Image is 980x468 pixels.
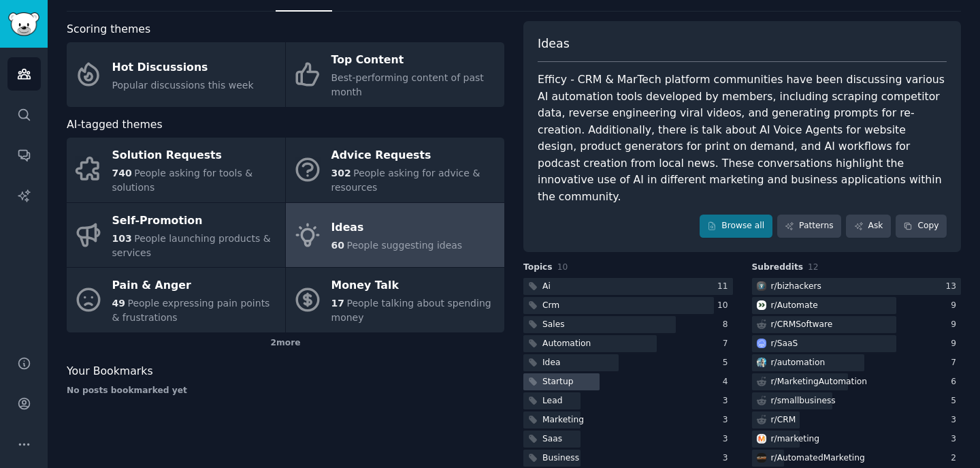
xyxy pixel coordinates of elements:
[951,433,961,446] div: 3
[557,262,568,272] span: 10
[777,215,841,238] a: Patterns
[752,450,962,467] a: AutomatedMarketingr/AutomatedMarketing2
[538,35,570,52] span: Ideas
[112,145,278,167] div: Solution Requests
[752,373,962,390] a: r/MarketingAutomation6
[717,281,733,293] div: 11
[951,357,961,369] div: 7
[752,411,962,428] a: r/CRM3
[700,215,772,238] a: Browse all
[752,278,962,295] a: bizhackersr/bizhackers13
[951,300,961,312] div: 9
[717,300,733,312] div: 10
[752,354,962,371] a: automationr/automation7
[771,300,818,312] div: r/ Automate
[757,339,766,348] img: SaaS
[331,50,497,72] div: Top Content
[542,376,573,388] div: Startup
[951,338,961,350] div: 9
[771,414,796,426] div: r/ CRM
[331,72,484,97] span: Best-performing content of past month
[542,338,591,350] div: Automation
[112,298,270,323] span: People expressing pain points & frustrations
[523,392,733,409] a: Lead3
[752,297,962,314] a: Automater/Automate9
[951,395,961,407] div: 5
[951,452,961,465] div: 2
[112,57,254,78] div: Hot Discussions
[331,275,497,297] div: Money Talk
[331,298,491,323] span: People talking about spending money
[67,385,504,397] div: No posts bookmarked yet
[771,376,868,388] div: r/ MarketingAutomation
[896,215,947,238] button: Copy
[757,453,766,463] img: AutomatedMarketing
[523,354,733,371] a: Idea5
[771,433,820,446] div: r/ marketing
[771,338,798,350] div: r/ SaaS
[523,316,733,333] a: Sales8
[67,42,285,107] a: Hot DiscussionsPopular discussions this week
[331,240,344,251] span: 60
[951,319,961,331] div: 9
[945,281,961,293] div: 13
[112,210,278,232] div: Self-Promotion
[112,80,254,91] span: Popular discussions this week
[951,376,961,388] div: 6
[112,233,271,258] span: People launching products & services
[523,431,733,448] a: Saas3
[752,335,962,352] a: SaaSr/SaaS9
[67,116,163,134] span: AI-tagged themes
[752,431,962,448] a: marketingr/marketing3
[752,316,962,333] a: r/CRMSoftware9
[951,414,961,426] div: 3
[771,281,821,293] div: r/ bizhackers
[523,278,733,295] a: Ai11
[723,395,733,407] div: 3
[538,72,947,205] div: Efficy - CRM & MarTech platform communities have been discussing various AI automation tools deve...
[67,203,285,268] a: Self-Promotion103People launching products & services
[542,357,560,369] div: Idea
[286,138,504,202] a: Advice Requests302People asking for advice & resources
[523,335,733,352] a: Automation7
[112,168,132,178] span: 740
[331,168,480,193] span: People asking for advice & resources
[523,373,733,390] a: Startup4
[542,433,562,446] div: Saas
[757,281,766,291] img: bizhackers
[752,392,962,409] a: r/smallbusiness5
[112,298,125,309] span: 49
[331,168,351,178] span: 302
[112,168,253,193] span: People asking for tools & solutions
[67,138,285,202] a: Solution Requests740People asking for tools & solutions
[771,357,826,369] div: r/ automation
[723,452,733,465] div: 3
[286,268,504,332] a: Money Talk17People talking about spending money
[723,338,733,350] div: 7
[757,434,766,443] img: marketing
[331,145,497,167] div: Advice Requests
[542,414,584,426] div: Marketing
[286,203,504,268] a: Ideas60People suggesting ideas
[771,395,836,407] div: r/ smallbusiness
[757,300,766,310] img: Automate
[286,42,504,107] a: Top ContentBest-performing content of past month
[723,433,733,446] div: 3
[771,452,865,465] div: r/ AutomatedMarketing
[8,12,39,36] img: GummySearch logo
[112,275,278,297] div: Pain & Anger
[112,233,132,244] span: 103
[808,262,819,272] span: 12
[331,298,344,309] span: 17
[542,452,579,465] div: Business
[67,268,285,332] a: Pain & Anger49People expressing pain points & frustrations
[542,395,562,407] div: Lead
[346,240,462,251] span: People suggesting ideas
[523,450,733,467] a: Business3
[752,262,804,274] span: Subreddits
[67,332,504,354] div: 2 more
[723,319,733,331] div: 8
[723,357,733,369] div: 5
[723,376,733,388] div: 4
[846,215,891,238] a: Ask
